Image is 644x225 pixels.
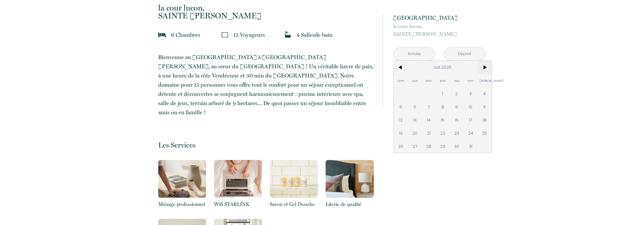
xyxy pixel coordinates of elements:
p: SAINTE [PERSON_NAME] [393,22,486,38]
span: s [312,32,315,38]
p: SAINTE [PERSON_NAME] [158,4,374,20]
span: 15 [436,113,450,126]
img: 1631711882769.png [158,160,206,198]
span: 5 [394,100,408,113]
span: 23 [450,126,464,140]
span: s [198,32,200,38]
span: 4 [478,87,492,100]
span: 16 [450,113,464,126]
span: 2 [450,87,464,100]
span: Lun [408,74,422,87]
span: 3 [464,87,478,100]
span: Ven [464,74,478,87]
span: 8 [436,100,450,113]
input: Arrivée [394,48,435,60]
span: la cour lucon, [393,22,486,30]
span: Jeu [450,74,464,87]
p: 4 Salle de bain [296,30,333,39]
button: Réserver [393,89,486,106]
img: guests [222,32,228,38]
span: < [394,61,408,74]
span: > [478,61,492,74]
span: 7 [422,100,436,113]
p: Les Services [158,141,374,149]
p: Literie de qualité [326,200,374,208]
span: 31 [464,140,478,153]
span: 13 [408,113,422,126]
span: 24 [464,126,478,140]
p: Savon et Gel Douche [270,200,318,208]
span: Mar [422,74,436,87]
span: 6 [408,100,422,113]
span: [PERSON_NAME] [478,74,492,87]
img: 16317118070204.png [270,160,318,198]
span: 19 [394,126,408,140]
span: la cour lucon, [158,4,374,12]
span: 27 [408,140,422,153]
span: s [263,32,265,38]
input: Départ [444,48,485,60]
p: 15 Voyageur [233,30,265,39]
span: 25 [478,126,492,140]
span: 14 [422,113,436,126]
span: 18 [478,113,492,126]
span: 26 [394,140,408,153]
span: 17 [464,113,478,126]
span: 20 [408,126,422,140]
span: 11 [478,100,492,113]
p: Bienvenue au [GEOGRAPHIC_DATA] à [GEOGRAPHIC_DATA][PERSON_NAME], au cœur du [GEOGRAPHIC_DATA] ! U... [158,53,374,117]
span: 29 [436,140,450,153]
img: 16317117791311.png [326,160,374,198]
p: Wifi STARLINK [214,200,262,208]
span: 9 [450,100,464,113]
span: 30 [450,140,464,153]
span: 22 [436,126,450,140]
span: Juil 2026 [408,61,478,74]
span: Dim [394,74,408,87]
p: 6 Chambre [171,30,200,39]
p: Ménage professionnel [158,200,206,208]
span: 28 [422,140,436,153]
span: 21 [422,126,436,140]
span: 1 [436,87,450,100]
span: 10 [464,100,478,113]
p: [GEOGRAPHIC_DATA] [393,13,486,22]
span: Mer [436,74,450,87]
img: 16317118538936.png [214,160,262,198]
span: 12 [394,113,408,126]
